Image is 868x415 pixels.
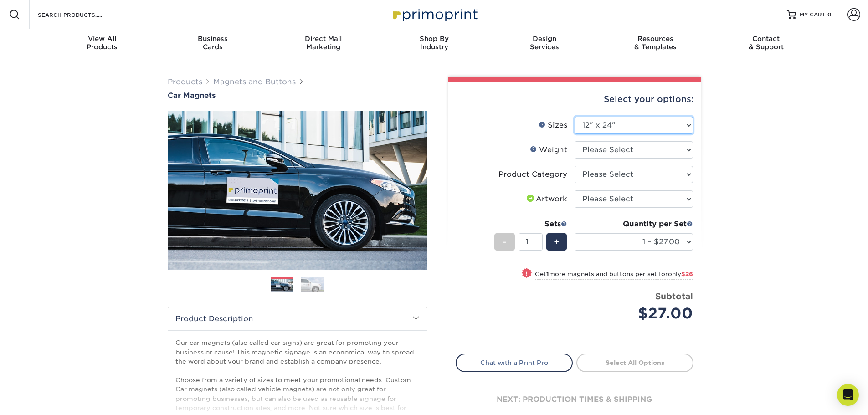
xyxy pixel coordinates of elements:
[498,169,567,180] div: Product Category
[168,77,202,86] a: Products
[47,35,158,51] div: Products
[168,101,427,280] img: Car Magnets 01
[157,29,268,58] a: BusinessCards
[37,9,126,20] input: SEARCH PRODUCTS.....
[456,354,573,372] a: Chat with a Print Pro
[301,277,324,293] img: Magnets and Buttons 02
[711,35,822,43] span: Contact
[157,35,268,43] span: Business
[711,35,822,51] div: & Support
[800,11,826,19] span: MY CART
[268,35,379,51] div: Marketing
[47,29,158,58] a: View AllProducts
[535,271,693,280] small: Get more magnets and buttons per set for
[456,82,693,117] div: Select your options:
[576,354,693,372] a: Select All Options
[655,291,693,301] strong: Subtotal
[168,91,427,100] a: Car Magnets
[47,35,158,43] span: View All
[600,29,711,58] a: Resources& Templates
[711,29,822,58] a: Contact& Support
[681,271,693,277] span: $26
[525,194,567,205] div: Artwork
[168,307,427,330] h2: Product Description
[554,235,560,249] span: +
[389,5,480,24] img: Primoprint
[379,29,489,58] a: Shop ByIndustry
[600,35,711,43] span: Resources
[489,29,600,58] a: DesignServices
[525,269,528,278] span: !
[271,278,293,294] img: Magnets and Buttons 01
[489,35,600,51] div: Services
[837,384,859,406] div: Open Intercom Messenger
[530,144,567,155] div: Weight
[575,219,693,230] div: Quantity per Set
[494,219,567,230] div: Sets
[168,91,216,100] span: Car Magnets
[581,302,693,324] div: $27.00
[600,35,711,51] div: & Templates
[213,77,296,86] a: Magnets and Buttons
[668,271,693,277] span: only
[489,35,600,43] span: Design
[827,11,832,18] span: 0
[546,271,549,277] strong: 1
[379,35,489,51] div: Industry
[539,120,567,131] div: Sizes
[268,35,379,43] span: Direct Mail
[157,35,268,51] div: Cards
[503,235,507,249] span: -
[379,35,489,43] span: Shop By
[268,29,379,58] a: Direct MailMarketing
